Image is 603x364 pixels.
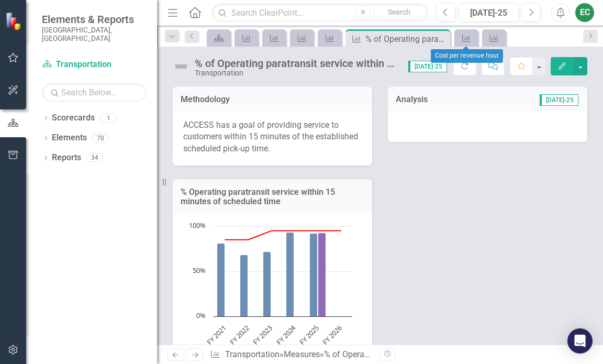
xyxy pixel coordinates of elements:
[205,323,228,347] text: FY 2021
[540,94,578,106] span: [DATE]-25
[193,266,206,275] text: 50%
[42,13,147,26] span: Elements & Reports
[195,69,398,77] div: Transportation
[318,233,326,317] path: FY 2025 , 93. Estimate.
[195,58,398,69] div: % of Operating paratransit service within 15 minutes of scheduled time
[324,349,585,359] div: % of Operating paratransit service within 15 minutes of scheduled time
[396,95,477,104] h3: Analysis
[217,244,225,317] path: FY 2021, 81.16666666. Actual/YTD.
[263,252,271,317] path: FY 2023, 71.75. Actual/YTD.
[365,32,448,46] div: % of Operating paratransit service within 15 minutes of scheduled time
[284,349,320,359] a: Measures
[52,112,95,124] a: Scorecards
[196,311,206,320] text: 0%
[181,95,364,104] h3: Methodology
[310,234,318,317] path: FY 2025 , 91.87. Actual/YTD.
[92,134,109,142] div: 70
[462,7,515,19] div: [DATE]-25
[274,323,298,347] text: FY 2024
[225,349,280,359] a: Transportation
[286,233,294,317] path: FY 2024, 93.2. Actual/YTD.
[52,152,81,164] a: Reports
[388,8,410,16] span: Search
[183,119,362,156] p: ACCESS has a goal of providing service to customers within 15 minutes of the established schedule...
[5,12,24,30] img: ClearPoint Strategy
[100,114,117,123] div: 1
[408,61,447,72] span: [DATE]-25
[251,323,275,347] text: FY 2023
[575,3,594,22] button: EC
[173,58,189,75] img: Not Defined
[181,187,364,206] h3: % Operating paratransit service within 15 minutes of scheduled time
[240,255,248,317] path: FY 2022, 68.16666666. Actual/YTD.
[42,26,147,43] small: [GEOGRAPHIC_DATA], [GEOGRAPHIC_DATA]
[373,5,426,20] button: Search
[52,132,87,144] a: Elements
[86,153,103,162] div: 34
[42,83,147,102] input: Search Below...
[431,49,503,63] div: Cost per revenue hour
[567,328,593,354] div: Open Intercom Messenger
[42,59,147,71] a: Transportation
[228,323,251,347] text: FY 2022
[189,220,206,230] text: 100%
[212,4,428,22] input: Search ClearPoint...
[320,323,344,347] text: FY 2026
[217,226,341,317] g: Actual/YTD, series 1 of 3. Bar series with 6 bars.
[210,349,372,361] div: » »
[459,3,519,22] button: [DATE]-25
[297,323,321,347] text: FY 2025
